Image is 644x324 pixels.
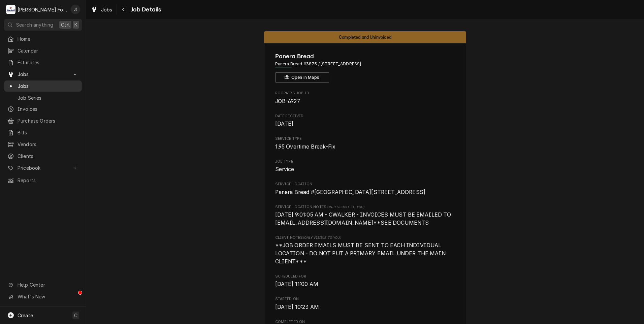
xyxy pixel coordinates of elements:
span: Job Type [275,165,455,173]
span: Panera Bread #[GEOGRAPHIC_DATA][STREET_ADDRESS] [275,189,426,195]
span: Service Type [275,136,455,141]
div: Job Type [275,159,455,173]
span: Purchase Orders [18,117,78,124]
span: Pricebook [18,164,68,171]
a: Jobs [4,80,82,92]
span: Scheduled For [275,274,455,279]
div: [PERSON_NAME] Food Equipment Service [18,6,67,13]
span: **JOB ORDER EMAILS MUST BE SENT TO EACH INDIVIDUAL LOCATION - DO NOT PUT A PRIMARY EMAIL UNDER TH... [275,242,447,264]
button: Navigate back [118,4,129,15]
span: Date Received [275,114,455,119]
span: Create [18,313,33,318]
span: Service Location [275,182,455,187]
a: Go to Jobs [4,69,82,80]
div: Status [264,31,466,43]
span: [DATE] [275,121,294,127]
span: [DATE] 10:23 AM [275,304,319,310]
span: Service Location Notes [275,204,455,210]
span: Service Type [275,143,455,151]
span: Service [275,166,294,172]
div: Date Received [275,114,455,128]
span: Started On [275,296,455,302]
span: Bills [18,129,78,136]
span: Job Type [275,159,455,164]
span: (Only Visible to You) [303,236,341,239]
div: M [6,5,15,14]
span: [object Object] [275,211,455,227]
span: Estimates [18,59,78,66]
span: Jobs [18,83,78,90]
span: [DATE] 11:00 AM [275,281,318,287]
div: Roopairs Job ID [275,91,455,105]
a: Purchase Orders [4,115,82,126]
a: Go to Help Center [4,279,82,290]
a: Bills [4,127,82,138]
span: Started On [275,303,455,311]
span: Service Location [275,188,455,196]
span: Roopairs Job ID [275,91,455,96]
div: Service Type [275,136,455,151]
button: Open in Maps [275,72,329,83]
a: Vendors [4,139,82,150]
span: Job Series [18,94,78,101]
a: Go to What's New [4,291,82,302]
div: Scheduled For [275,274,455,288]
span: Job Details [129,5,161,14]
span: Home [18,35,78,42]
span: Clients [18,153,78,160]
button: Search anythingCtrlK [4,19,82,31]
div: Started On [275,296,455,311]
div: [object Object] [275,204,455,227]
span: Name [275,52,455,61]
a: Reports [4,175,82,186]
span: Ctrl [61,21,70,28]
span: [DATE] 9:01:05 AM - CWALKER - INVOICES MUST BE EMAILED TO [EMAIL_ADDRESS][DOMAIN_NAME]**SEE DOCUM... [275,212,453,226]
span: Jobs [18,71,68,78]
span: K [74,21,77,28]
span: Completed and Uninvoiced [339,35,391,39]
div: Jeff Debigare (109)'s Avatar [71,5,80,14]
span: Calendar [18,47,78,54]
a: Go to Pricebook [4,162,82,173]
span: JOB-6927 [275,98,300,104]
span: Client Notes [275,235,455,240]
div: J( [71,5,80,14]
a: Clients [4,151,82,162]
span: Roopairs Job ID [275,97,455,105]
span: Address [275,61,455,67]
span: Jobs [101,6,112,13]
span: Date Received [275,120,455,128]
span: What's New [18,293,78,300]
div: Marshall Food Equipment Service's Avatar [6,5,15,14]
span: 1.95 Overtime Break-Fix [275,143,336,150]
div: Service Location [275,182,455,196]
span: Invoices [18,105,78,112]
a: Job Series [4,92,82,103]
span: C [74,312,77,319]
a: Invoices [4,103,82,115]
a: Jobs [88,4,115,15]
span: Vendors [18,141,78,148]
div: Client Information [275,52,455,83]
span: Help Center [18,281,78,288]
a: Home [4,33,82,44]
span: Reports [18,177,78,184]
span: Scheduled For [275,280,455,288]
span: Search anything [16,21,53,28]
a: Estimates [4,57,82,68]
span: (Only Visible to You) [326,205,364,209]
a: Calendar [4,45,82,56]
div: [object Object] [275,235,455,265]
span: [object Object] [275,241,455,265]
